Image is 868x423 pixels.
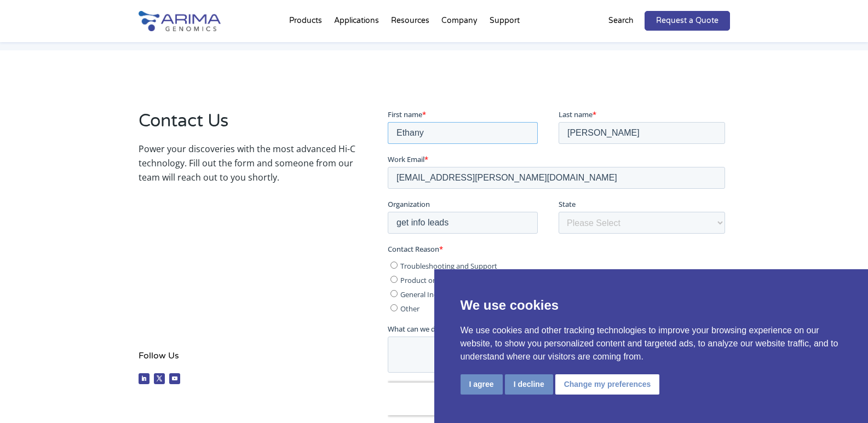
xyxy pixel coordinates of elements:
[154,373,165,384] a: Follow on X
[139,142,355,184] p: Power your discoveries with the most advanced Hi-C technology. Fill out the form and someone from...
[139,11,221,31] img: Arima-Genomics-logo
[608,14,634,28] p: Search
[139,349,355,371] h4: Follow Us
[461,374,503,395] button: I agree
[505,374,553,395] button: I decline
[555,374,660,395] button: Change my preferences
[645,11,730,31] a: Request a Quote
[139,109,355,142] h2: Contact Us
[169,373,180,384] a: Follow on Youtube
[461,324,842,363] p: We use cookies and other tracking technologies to improve your browsing experience on our website...
[461,295,842,315] p: We use cookies
[139,373,150,384] a: Follow on LinkedIn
